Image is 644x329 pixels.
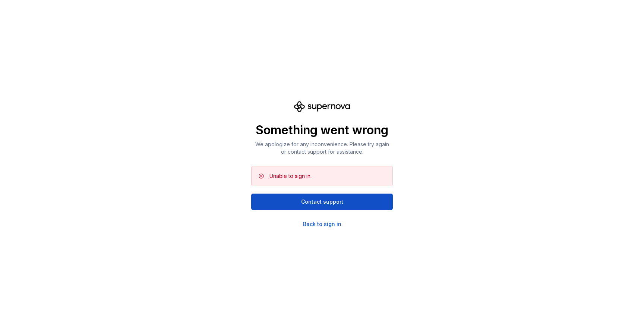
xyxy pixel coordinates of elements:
button: Contact support [251,194,393,210]
span: Contact support [301,198,343,206]
p: We apologize for any inconvenience. Please try again or contact support for assistance. [251,141,393,156]
a: Back to sign in [303,220,341,228]
p: Something went wrong [251,123,393,138]
div: Unable to sign in. [269,172,312,180]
